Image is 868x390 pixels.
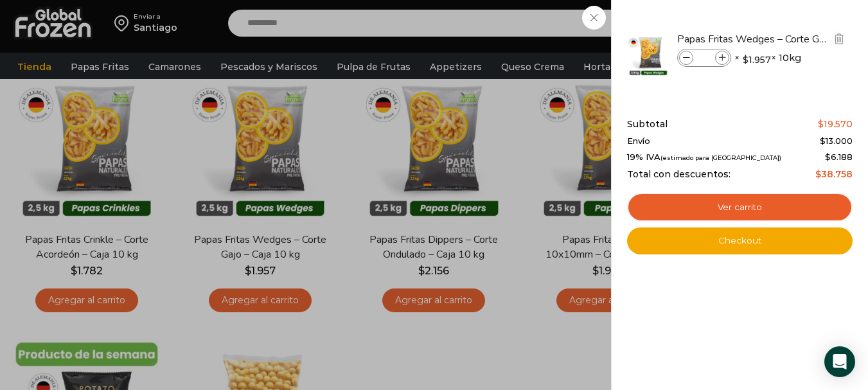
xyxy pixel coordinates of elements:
span: $ [743,53,748,66]
span: $ [825,152,831,162]
img: Eliminar Papas Fritas Wedges – Corte Gajo - Caja 10 kg del carrito [833,33,845,44]
span: $ [820,136,826,146]
a: Eliminar Papas Fritas Wedges – Corte Gajo - Caja 10 kg del carrito [832,31,846,48]
bdi: 38.758 [815,168,853,180]
span: Envío [627,136,650,146]
a: Checkout [627,227,853,254]
input: Product quantity [695,51,714,65]
span: 19% IVA [627,152,781,163]
a: Papas Fritas Wedges – Corte Gajo - Caja 10 kg [677,32,830,46]
span: $ [815,168,821,180]
span: × × 10kg [734,49,801,67]
bdi: 19.570 [818,118,853,130]
span: Total con descuentos: [627,169,731,180]
small: (estimado para [GEOGRAPHIC_DATA]) [660,154,781,161]
div: Open Intercom Messenger [824,346,855,377]
a: Ver carrito [627,193,853,222]
span: Subtotal [627,119,668,130]
span: $ [818,118,824,130]
bdi: 13.000 [820,136,853,146]
bdi: 1.957 [743,53,771,66]
span: 6.188 [825,152,853,162]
